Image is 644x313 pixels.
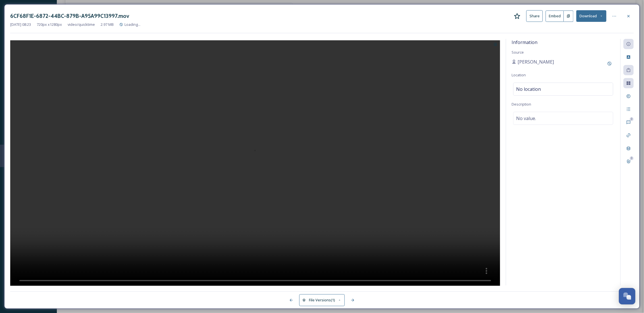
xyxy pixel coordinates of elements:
button: Share [526,10,543,22]
span: No location [516,86,541,93]
button: File Versions(1) [299,294,345,306]
span: No value. [516,115,536,122]
span: Source [512,50,524,55]
div: 0 [630,156,634,160]
button: Open Chat [619,288,635,304]
button: Download [576,10,606,22]
button: Embed [546,10,564,22]
span: video/quicktime [68,22,95,27]
span: Information [512,39,538,45]
span: [PERSON_NAME] [518,58,554,65]
div: 0 [630,117,634,121]
span: [DATE] 08:23 [10,22,31,27]
span: Description [512,102,531,107]
span: 720 px x 1280 px [37,22,62,27]
h3: 6CF68F1E-6872-44BC-879B-A95A99C13997.mov [10,12,129,20]
span: 2.97 MB [101,22,114,27]
span: Loading... [124,22,140,27]
span: Location [512,72,526,77]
